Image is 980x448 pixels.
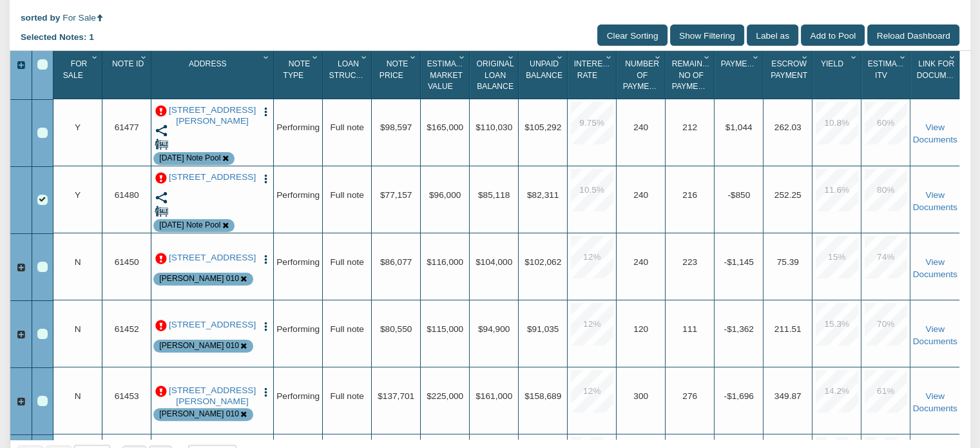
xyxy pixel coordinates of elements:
[672,59,716,91] span: Remaining No Of Payments
[21,13,61,23] span: sorted by
[37,262,48,272] div: Row 3, Row Selection Checkbox
[682,122,697,132] span: 212
[374,55,420,95] div: Note Price Sort None
[37,128,48,138] div: Row 1, Row Selection Checkbox
[717,55,763,95] div: Payment(P&I) Sort None
[724,324,753,333] span: -$1,362
[652,51,664,63] div: Column Menu
[619,55,665,95] div: Number Of Payments Sort None
[21,24,104,50] div: Selected Notes: 1
[766,55,812,95] div: Escrow Payment Sort None
[168,385,257,407] a: 3905 Brill Rd., Indianapolis, IN, 46227
[816,370,858,413] div: 14.2
[571,370,613,413] div: 12.0
[276,55,322,95] div: Sort None
[115,391,139,400] span: 61453
[276,122,320,132] span: Performing
[62,13,96,23] span: For Sale
[159,153,220,164] div: Note is contained in the pool 7-23-25 Note Pool
[816,303,858,346] div: 15.3
[521,55,567,95] div: Unpaid Balance Sort None
[56,55,102,95] div: Sort None
[524,122,561,132] span: $105,292
[865,236,907,278] div: 74.0
[380,190,412,199] span: $77,157
[330,391,363,400] span: Full note
[603,51,615,63] div: Column Menu
[913,190,957,212] a: View Documents
[155,124,168,137] img: share.svg
[633,122,648,132] span: 240
[476,122,512,132] span: $110,030
[260,253,271,266] button: Press to open the note menu
[63,59,88,79] span: For Sale
[721,59,776,68] span: Payment(P&I)
[725,122,753,132] span: $1,044
[476,257,512,266] span: $104,000
[105,55,151,95] div: Note Id Sort None
[423,55,469,95] div: Sort None
[159,340,239,351] div: Note is contained in the pool Snodgrass 010
[260,320,271,333] button: Press to open the note menu
[747,24,798,46] input: Label as
[380,257,412,266] span: $86,077
[260,51,273,63] div: Column Menu
[670,24,744,46] input: Show Filtering
[472,55,518,95] div: Sort None
[913,391,957,413] a: View Documents
[526,59,562,79] span: Unpaid Balance
[260,105,271,118] button: Press to open the note menu
[865,102,907,144] div: 60.0
[260,106,271,117] img: cell-menu.png
[524,257,561,266] span: $102,062
[865,370,907,413] div: 61.0
[358,51,370,63] div: Column Menu
[750,51,762,63] div: Column Menu
[407,51,419,63] div: Column Menu
[505,51,517,63] div: Column Menu
[330,324,363,333] span: Full note
[115,324,139,333] span: 61452
[168,253,257,263] a: 2318 Villa Ave, Indianapolis, IN, 46203
[574,59,613,79] span: Interest Rate
[476,59,514,91] span: Original Loan Balance
[260,321,271,332] img: cell-menu.png
[774,324,802,333] span: 211.51
[159,409,239,420] div: Note is contained in the pool Snodgrass 010
[524,391,561,400] span: $158,689
[75,122,81,132] span: Y
[527,324,559,333] span: $91,035
[423,55,469,95] div: Estimated Market Value Sort None
[325,55,371,95] div: Sort None
[766,55,812,95] div: Sort None
[112,59,144,68] span: Note Id
[682,190,697,199] span: 216
[478,190,510,199] span: $85,118
[75,257,81,266] span: N
[682,391,697,400] span: 276
[668,55,714,95] div: Remaining No Of Payments Sort None
[815,55,861,95] div: Yield Sort None
[260,385,271,398] button: Press to open the note menu
[478,324,510,333] span: $94,900
[571,303,613,346] div: 12.0
[472,55,518,95] div: Original Loan Balance Sort None
[330,257,363,266] span: Full note
[115,190,139,199] span: 61480
[476,391,512,400] span: $161,000
[168,105,257,126] a: 14601 Hollowell Road, Albany, IN, 47320
[37,195,48,205] div: Row 2, Row Selection Checkbox
[619,55,665,95] div: Sort None
[633,391,648,400] span: 300
[155,191,168,204] img: share.svg
[75,324,81,333] span: N
[325,55,371,95] div: Loan Structure Sort None
[864,55,910,95] div: Estimated Itv Sort None
[527,190,559,199] span: $82,311
[623,59,665,91] span: Number Of Payments
[380,59,408,79] span: Note Price
[276,257,320,266] span: Performing
[260,172,271,185] button: Press to open the note menu
[56,55,102,95] div: For Sale Sort None
[330,190,363,199] span: Full note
